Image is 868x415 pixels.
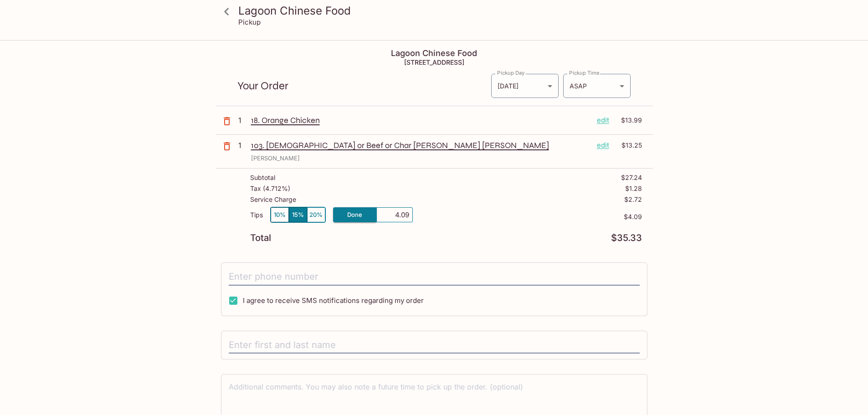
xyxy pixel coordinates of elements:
[611,234,642,242] p: $35.33
[597,140,609,150] p: edit
[250,234,271,242] p: Total
[250,185,290,192] p: Tax ( 4.712% )
[625,185,642,192] p: $1.28
[229,337,640,354] input: Enter first and last name
[216,58,653,66] h5: [STREET_ADDRESS]
[491,74,559,98] div: [DATE]
[597,115,609,125] p: edit
[250,174,275,181] p: Subtotal
[238,115,247,125] p: 1
[333,207,376,222] button: Done
[271,207,289,222] button: 10%
[251,140,590,150] p: 103. [DEMOGRAPHIC_DATA] or Beef or Char [PERSON_NAME] [PERSON_NAME]
[238,18,261,26] p: Pickup
[243,296,424,305] span: I agree to receive SMS notifications regarding my order
[307,207,325,222] button: 20%
[237,82,491,90] p: Your Order
[563,74,631,98] div: ASAP
[289,207,307,222] button: 15%
[250,211,263,219] p: Tips
[615,115,642,125] p: $13.99
[229,268,640,286] input: Enter phone number
[413,213,642,220] p: $4.09
[238,140,247,150] p: 1
[497,69,524,77] label: Pickup Day
[621,174,642,181] p: $27.24
[624,196,642,203] p: $2.72
[251,154,300,163] p: [PERSON_NAME]
[251,115,590,125] p: 18. Orange Chicken
[238,4,646,18] h3: Lagoon Chinese Food
[250,196,296,203] p: Service Charge
[569,69,600,77] label: Pickup Time
[216,48,653,58] h4: Lagoon Chinese Food
[615,140,642,150] p: $13.25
